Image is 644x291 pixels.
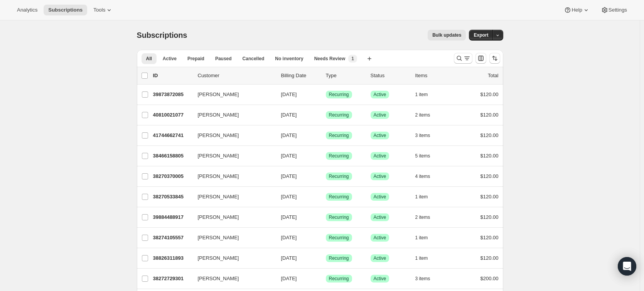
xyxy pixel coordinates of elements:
button: Analytics [12,5,42,15]
span: $200.00 [480,276,499,281]
div: 39884488917[PERSON_NAME][DATE]SuccessRecurringSuccessActive2 items$120.00 [153,212,499,223]
span: [DATE] [281,112,297,118]
div: 38270533845[PERSON_NAME][DATE]SuccessRecurringSuccessActive1 item$120.00 [153,191,499,202]
button: Sort the results [489,53,500,64]
span: [PERSON_NAME] [198,213,239,221]
span: $120.00 [480,173,499,179]
span: No inventory [275,56,303,62]
button: [PERSON_NAME] [193,129,270,142]
span: Active [374,276,386,282]
button: [PERSON_NAME] [193,109,270,121]
span: [PERSON_NAME] [198,91,239,98]
span: Active [374,112,386,118]
span: Active [374,153,386,159]
span: Active [374,255,386,261]
span: Cancelled [243,56,265,62]
p: 38272729301 [153,275,192,283]
span: [DATE] [281,153,297,159]
p: 38274105557 [153,234,192,242]
p: 39884488917 [153,213,192,221]
p: ID [153,72,192,80]
span: [PERSON_NAME] [198,173,239,180]
span: $120.00 [480,255,499,261]
span: $120.00 [480,112,499,118]
p: 39873872085 [153,91,192,98]
button: Bulk updates [428,30,466,41]
div: 38274105557[PERSON_NAME][DATE]SuccessRecurringSuccessActive1 item$120.00 [153,232,499,243]
span: 2 items [415,214,430,220]
span: Settings [609,7,627,13]
div: 38270370005[PERSON_NAME][DATE]SuccessRecurringSuccessActive4 items$120.00 [153,171,499,182]
span: Analytics [17,7,37,13]
button: 3 items [415,130,439,141]
span: 3 items [415,276,430,282]
p: Status [371,72,409,80]
span: $120.00 [480,91,499,97]
p: 38466158805 [153,152,192,160]
span: 2 items [415,112,430,118]
span: [PERSON_NAME] [198,254,239,262]
span: Active [374,173,386,179]
p: Customer [198,72,275,80]
span: Active [374,194,386,200]
span: Recurring [329,112,349,118]
span: Prepaid [187,56,204,62]
span: [DATE] [281,214,297,220]
button: [PERSON_NAME] [193,272,270,285]
button: 3 items [415,273,439,284]
span: 5 items [415,153,430,159]
span: Tools [93,7,105,13]
button: Settings [596,5,632,15]
span: Active [374,132,386,139]
span: $120.00 [480,132,499,138]
span: Bulk updates [432,32,461,38]
span: All [146,56,152,62]
p: 38270370005 [153,173,192,180]
button: 1 item [415,253,437,264]
span: [DATE] [281,235,297,240]
p: 38826311893 [153,254,192,262]
span: [PERSON_NAME] [198,111,239,119]
span: [PERSON_NAME] [198,275,239,283]
button: 4 items [415,171,439,182]
button: 5 items [415,151,439,161]
span: Recurring [329,276,349,282]
div: 38466158805[PERSON_NAME][DATE]SuccessRecurringSuccessActive5 items$120.00 [153,151,499,161]
div: 40810021077[PERSON_NAME][DATE]SuccessRecurringSuccessActive2 items$120.00 [153,110,499,120]
span: [PERSON_NAME] [198,132,239,139]
span: [DATE] [281,276,297,281]
button: Customize table column order and visibility [475,53,486,64]
span: Recurring [329,173,349,179]
button: 1 item [415,191,437,202]
div: 41744662741[PERSON_NAME][DATE]SuccessRecurringSuccessActive3 items$120.00 [153,130,499,141]
span: 4 items [415,173,430,179]
span: Subscriptions [137,31,187,39]
span: $120.00 [480,153,499,159]
button: 1 item [415,89,437,100]
span: Paused [215,56,232,62]
p: Billing Date [281,72,320,80]
span: $120.00 [480,214,499,220]
button: [PERSON_NAME] [193,191,270,203]
button: [PERSON_NAME] [193,150,270,162]
div: 39873872085[PERSON_NAME][DATE]SuccessRecurringSuccessActive1 item$120.00 [153,89,499,100]
div: 38272729301[PERSON_NAME][DATE]SuccessRecurringSuccessActive3 items$200.00 [153,273,499,284]
span: Recurring [329,91,349,98]
span: Export [474,32,488,38]
button: [PERSON_NAME] [193,88,270,101]
button: Create new view [363,53,376,64]
span: Recurring [329,214,349,220]
span: $120.00 [480,194,499,200]
span: $120.00 [480,235,499,240]
span: Recurring [329,194,349,200]
span: 1 item [415,255,428,261]
span: Recurring [329,153,349,159]
span: [DATE] [281,255,297,261]
button: Subscriptions [44,5,87,15]
button: Search and filter results [454,53,472,64]
span: [PERSON_NAME] [198,152,239,160]
span: [PERSON_NAME] [198,234,239,242]
span: Recurring [329,235,349,241]
span: [DATE] [281,194,297,200]
span: Needs Review [314,56,346,62]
